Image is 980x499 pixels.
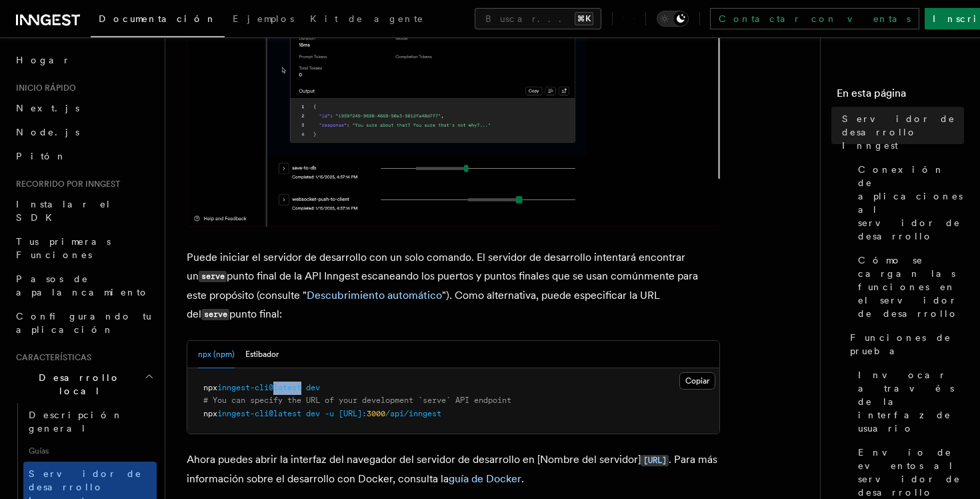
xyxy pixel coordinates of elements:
[11,96,157,120] a: Next.js
[837,87,906,99] font: En esta página
[11,304,157,342] a: Configurando tu aplicación
[203,396,511,405] span: # You can specify the URL of your development `serve` API endpoint
[306,383,320,392] span: dev
[11,267,157,304] a: Pasos de apalancamiento
[229,308,282,320] font: punto final:
[217,383,301,392] span: inngest-cli@latest
[16,103,79,113] font: Next.js
[306,409,320,418] span: dev
[16,127,79,137] font: Node.js
[850,332,951,356] font: Funciones de prueba
[853,363,964,440] a: Invocar a través de la interfaz de usuario
[203,409,217,418] span: npx
[845,326,964,363] a: Funciones de prueba
[199,271,227,282] code: serve
[198,350,235,359] font: npx (npm)
[853,157,964,248] a: Conexión de aplicaciones al servidor de desarrollo
[11,144,157,168] a: Pitón
[858,255,959,319] font: Cómo se cargan las funciones en el servidor de desarrollo
[16,236,111,260] font: Tus primeras Funciones
[217,409,301,418] span: inngest-cli@latest
[16,199,111,223] font: Instalar el SDK
[203,383,217,392] span: npx
[842,113,955,151] font: Servidor de desarrollo Inngest
[39,372,121,396] font: Desarrollo local
[11,229,157,267] a: Tus primeras Funciones
[29,446,49,456] font: Guías
[16,353,91,362] font: Características
[245,350,279,359] font: Estibador
[23,403,157,440] a: Descripción general
[325,409,334,418] span: -u
[339,409,367,418] span: [URL]:
[449,472,521,485] a: guía de Docker
[16,151,67,161] font: Pitón
[679,372,715,390] button: Copiar
[521,472,524,485] font: .
[11,120,157,144] a: Node.js
[29,410,123,434] font: Descripción general
[641,453,669,466] a: [URL]
[187,453,641,466] font: Ahora puedes abrir la interfaz del navegador del servidor de desarrollo en [Nombre del servidor]
[16,55,71,65] font: Hogar
[853,248,964,326] a: Cómo se cargan las funciones en el servidor de desarrollo
[201,309,229,320] code: serve
[11,48,157,72] a: Hogar
[16,274,149,298] font: Pasos de apalancamiento
[367,409,385,418] span: 3000
[16,83,76,93] font: Inicio rápido
[858,370,954,434] font: Invocar a través de la interfaz de usuario
[11,366,157,403] button: Desarrollo local
[385,409,441,418] span: /api/inngest
[307,289,442,302] a: Descubrimiento automático
[11,192,157,229] a: Instalar el SDK
[858,164,963,241] font: Conexión de aplicaciones al servidor de desarrollo
[858,447,961,498] font: Envío de eventos al servidor de desarrollo
[837,107,964,157] a: Servidor de desarrollo Inngest
[16,311,151,335] font: Configurando tu aplicación
[641,455,669,466] code: [URL]
[187,270,698,302] font: punto final de la API Inngest escaneando los puertos y puntos finales que se usan comúnmente para...
[187,251,685,282] font: Puede iniciar el servidor de desarrollo con un solo comando. El servidor de desarrollo intentará ...
[16,179,120,189] font: Recorrido por Inngest
[187,289,660,320] font: "). Como alternativa, puede especificar la URL del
